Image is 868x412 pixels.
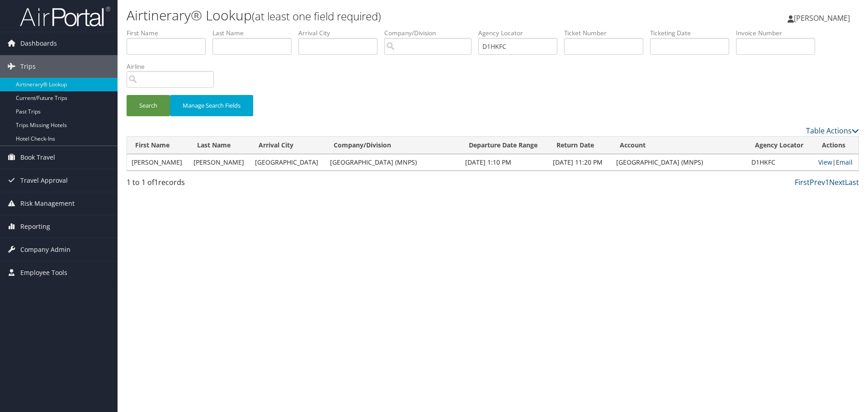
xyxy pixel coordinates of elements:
[825,177,829,187] a: 1
[127,95,170,116] button: Search
[298,28,384,38] label: Arrival City
[250,154,325,170] td: [GEOGRAPHIC_DATA]
[814,154,859,170] td: |
[20,238,71,261] span: Company Admin
[127,154,189,170] td: [PERSON_NAME]
[548,137,612,154] th: Return Date: activate to sort column ascending
[548,154,612,170] td: [DATE] 11:20 PM
[20,146,55,169] span: Book Travel
[814,137,859,154] th: Actions
[20,192,75,215] span: Risk Management
[564,28,650,38] label: Ticket Number
[250,137,325,154] th: Arrival City: activate to sort column ascending
[154,177,158,187] span: 1
[325,154,461,170] td: [GEOGRAPHIC_DATA] (MNPS)
[794,13,850,23] span: [PERSON_NAME]
[20,215,50,238] span: Reporting
[795,177,810,187] a: First
[127,6,615,25] h1: Airtinerary® Lookup
[810,177,825,187] a: Prev
[20,32,57,55] span: Dashboards
[325,137,461,154] th: Company/Division
[845,177,859,187] a: Last
[788,5,859,32] a: [PERSON_NAME]
[189,154,251,170] td: [PERSON_NAME]
[747,137,814,154] th: Agency Locator: activate to sort column ascending
[170,95,253,116] button: Manage Search Fields
[20,169,68,192] span: Travel Approval
[747,154,814,170] td: D1HKFC
[818,158,832,166] a: View
[252,9,381,24] small: (at least one field required)
[127,28,212,38] label: First Name
[20,6,110,27] img: airportal-logo.png
[612,137,747,154] th: Account: activate to sort column ascending
[384,28,478,38] label: Company/Division
[461,137,548,154] th: Departure Date Range: activate to sort column ascending
[20,261,67,284] span: Employee Tools
[836,158,853,166] a: Email
[478,28,564,38] label: Agency Locator
[189,137,251,154] th: Last Name: activate to sort column ascending
[127,177,300,192] div: 1 to 1 of records
[829,177,845,187] a: Next
[127,137,189,154] th: First Name: activate to sort column ascending
[806,126,859,136] a: Table Actions
[127,62,221,71] label: Airline
[461,154,548,170] td: [DATE] 1:10 PM
[736,28,822,38] label: Invoice Number
[20,55,36,78] span: Trips
[650,28,736,38] label: Ticketing Date
[212,28,298,38] label: Last Name
[612,154,747,170] td: [GEOGRAPHIC_DATA] (MNPS)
